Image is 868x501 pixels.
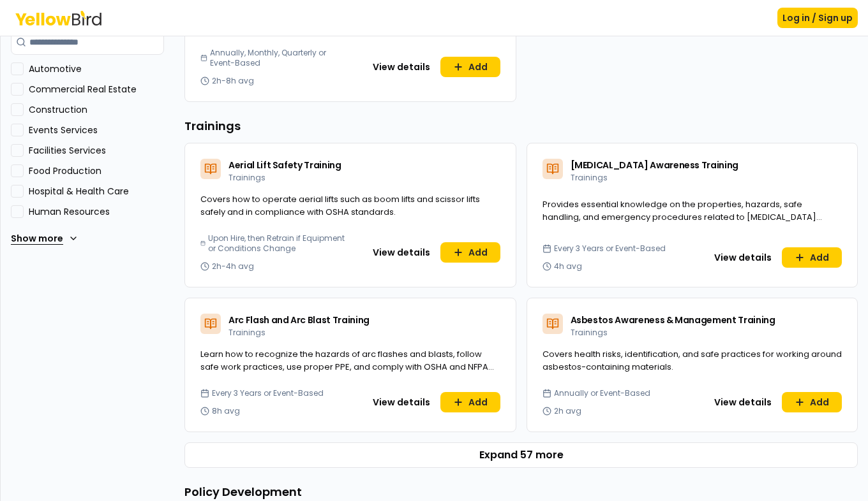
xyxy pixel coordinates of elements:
span: 4h avg [554,261,582,272]
span: Trainings [228,172,266,183]
button: Add [440,392,500,412]
button: Expand 57 more [184,442,858,468]
span: Every 3 Years or Event-Based [554,243,666,254]
span: Covers health risks, identification, and safe practices for working around asbestos-containing ma... [542,348,842,373]
button: Add [440,242,500,263]
label: Hospital & Health Care [29,185,164,198]
span: Trainings [228,327,266,338]
button: View details [707,392,779,412]
span: 2h avg [554,406,581,416]
h3: Policy Development [184,483,858,501]
span: 2h-4h avg [212,261,254,272]
span: Upon Hire, then Retrain if Equipment or Conditions Change [208,233,345,254]
span: Trainings [571,327,608,338]
span: Covers how to operate aerial lifts such as boom lifts and scissor lifts safely and in compliance ... [200,193,480,218]
div: Industry [11,29,164,261]
span: Asbestos Awareness & Management Training [571,314,775,326]
label: Construction [29,103,164,116]
span: Every 3 Years or Event-Based [212,388,324,398]
button: View details [365,57,438,77]
span: Learn how to recognize the hazards of arc flashes and blasts, follow safe work practices, use pro... [200,348,494,385]
span: 2h-8h avg [212,76,254,86]
button: Add [782,392,842,412]
button: View details [365,242,438,263]
label: Food Production [29,164,164,177]
button: Show more [11,226,79,251]
label: Human Resources [29,205,164,218]
label: Events Services [29,124,164,136]
span: Annually or Event-Based [554,388,650,398]
span: Arc Flash and Arc Blast Training [228,314,370,326]
span: Aerial Lift Safety Training [228,159,341,171]
label: Commercial Real Estate [29,83,164,96]
span: Annually, Monthly, Quarterly or Event-Based [210,48,345,68]
span: 8h avg [212,406,240,416]
button: Add [782,247,842,268]
label: Facilities Services [29,144,164,157]
button: Add [440,57,500,77]
button: Log in / Sign up [777,8,858,28]
span: [MEDICAL_DATA] Awareness Training [571,159,738,171]
button: View details [365,392,438,412]
span: Trainings [571,172,608,183]
label: Automotive [29,62,164,75]
span: Provides essential knowledge on the properties, hazards, safe handling, and emergency procedures ... [542,198,822,235]
button: View details [707,247,779,268]
h3: Trainings [184,117,858,135]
